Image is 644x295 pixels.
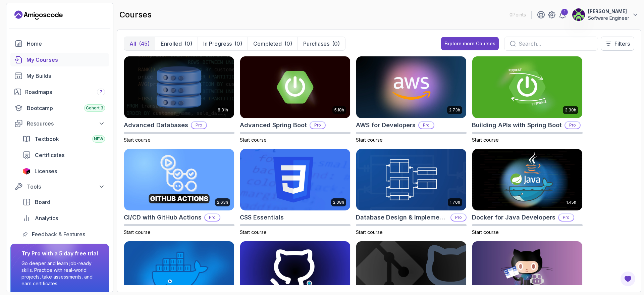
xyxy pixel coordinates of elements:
button: In Progress(0) [198,37,248,50]
p: 8.31h [218,107,228,113]
button: Enrolled(0) [155,37,198,50]
span: 7 [100,89,102,95]
span: NEW [94,136,103,142]
img: jetbrains icon [22,168,31,175]
div: (0) [234,40,242,48]
h2: AWS for Developers [356,120,416,130]
img: CI/CD with GitHub Actions card [124,149,234,211]
p: 1.45h [566,200,576,205]
p: 2.73h [449,107,460,113]
a: certificates [18,148,109,162]
div: (0) [332,40,340,48]
span: Start course [124,137,151,143]
span: Textbook [35,135,59,143]
h2: Docker for Java Developers [472,213,555,222]
p: Pro [192,122,206,129]
span: Cohort 3 [86,105,103,111]
a: home [10,37,109,50]
button: Completed(0) [248,37,298,50]
div: Roadmaps [25,88,105,96]
h2: Advanced Spring Boot [240,120,307,130]
img: Advanced Spring Boot card [240,56,350,118]
img: AWS for Developers card [356,56,466,118]
button: Purchases(0) [298,37,345,50]
span: Start course [472,229,499,235]
p: Software Engineer [588,15,629,21]
img: CSS Essentials card [240,149,350,211]
div: 1 [561,9,568,15]
span: Start course [124,229,151,235]
h2: CSS Essentials [240,213,284,222]
div: Tools [27,183,105,191]
span: Board [35,198,50,206]
span: Feedback & Features [32,230,85,238]
a: textbook [18,132,109,146]
a: roadmaps [10,85,109,99]
span: Start course [356,137,383,143]
p: 5.18h [334,107,344,113]
img: Advanced Databases card [124,56,234,118]
a: board [18,195,109,209]
p: All [129,40,136,48]
p: 1.70h [450,200,460,205]
div: My Builds [26,72,105,80]
p: Enrolled [161,40,182,48]
span: Start course [240,229,267,235]
a: bootcamp [10,101,109,115]
div: My Courses [26,56,105,64]
button: Open Feedback Button [620,271,636,287]
h2: Database Design & Implementation [356,213,448,222]
div: (0) [184,40,192,48]
button: Filters [601,37,634,51]
a: analytics [18,211,109,225]
a: courses [10,53,109,66]
img: Docker for Java Developers card [472,149,582,211]
p: Pro [419,122,434,129]
span: Analytics [35,214,58,222]
span: Start course [240,137,267,143]
p: 2.63h [217,200,228,205]
h2: courses [119,9,152,20]
button: All(45) [124,37,155,50]
p: Purchases [303,40,329,48]
a: licenses [18,164,109,178]
a: Landing page [14,10,63,20]
p: Go deeper and learn job-ready skills. Practice with real-world projects, take assessments, and ea... [21,260,98,287]
p: 0 Points [509,11,526,18]
p: 2.08h [333,200,344,205]
span: Start course [472,137,499,143]
p: Pro [205,214,220,221]
button: Explore more Courses [441,37,499,50]
input: Search... [519,40,592,48]
button: user profile image[PERSON_NAME]Software Engineer [572,8,639,21]
p: In Progress [203,40,232,48]
img: Database Design & Implementation card [356,149,466,211]
a: 1 [558,11,567,19]
h2: Building APIs with Spring Boot [472,120,562,130]
p: [PERSON_NAME] [588,8,629,15]
a: builds [10,69,109,83]
div: Bootcamp [27,104,105,112]
div: Home [27,40,105,48]
h2: Advanced Databases [124,120,188,130]
span: Start course [356,229,383,235]
div: Explore more Courses [444,40,495,47]
p: 3.30h [565,107,576,113]
div: (0) [284,40,292,48]
p: Pro [559,214,574,221]
p: Pro [451,214,466,221]
a: feedback [18,228,109,241]
span: Certificates [35,151,64,159]
div: (45) [139,40,150,48]
button: Resources [10,117,109,130]
p: Completed [253,40,282,48]
img: user profile image [572,8,585,21]
span: Licenses [35,167,57,175]
img: Building APIs with Spring Boot card [472,56,582,118]
p: Pro [565,122,580,129]
p: Pro [310,122,325,129]
button: Tools [10,181,109,193]
p: Filters [614,40,630,48]
h2: CI/CD with GitHub Actions [124,213,202,222]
